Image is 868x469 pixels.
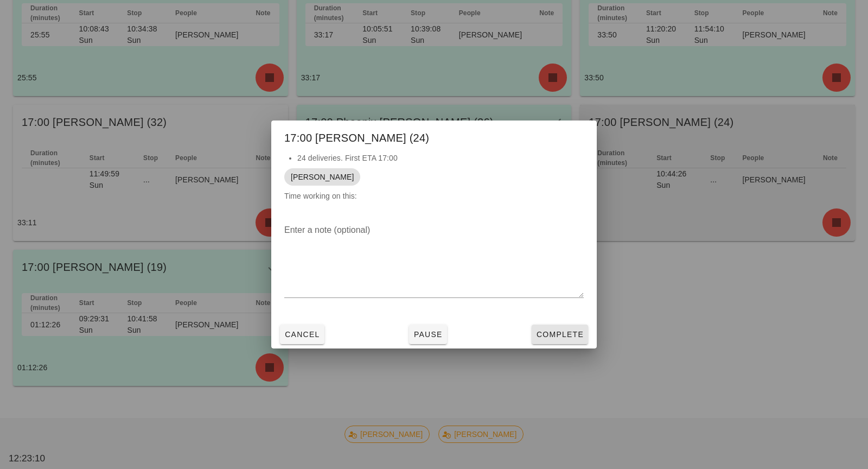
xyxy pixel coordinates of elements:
[413,330,443,339] span: Pause
[536,330,584,339] span: Complete
[271,121,597,152] div: 17:00 [PERSON_NAME] (24)
[271,152,597,213] div: Time working on this:
[409,325,447,344] button: Pause
[284,330,320,339] span: Cancel
[532,325,588,344] button: Complete
[280,325,324,344] button: Cancel
[297,152,584,164] li: 24 deliveries. First ETA 17:00
[291,168,354,186] span: [PERSON_NAME]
